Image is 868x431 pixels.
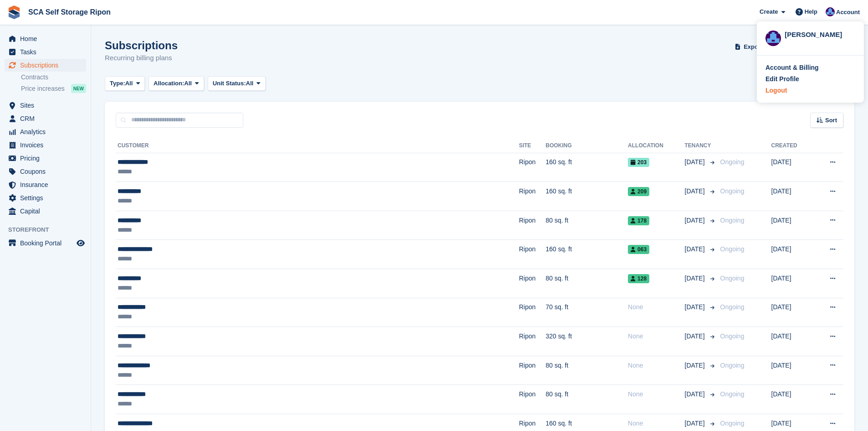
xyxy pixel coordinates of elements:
[20,192,75,204] span: Settings
[628,139,684,153] th: Allocation
[545,327,628,356] td: 320 sq. ft
[685,419,707,428] span: [DATE]
[765,74,799,84] div: Edit Profile
[5,205,86,218] a: menu
[545,240,628,269] td: 160 sq. ft
[765,86,855,95] a: Logout
[20,112,75,125] span: CRM
[720,332,745,340] span: Ongoing
[765,31,781,46] img: Sarah Race
[760,7,778,16] span: Create
[110,79,125,88] span: Type:
[785,30,855,38] div: [PERSON_NAME]
[519,211,546,240] td: Ripon
[771,385,813,414] td: [DATE]
[545,182,628,211] td: 160 sq. ft
[628,245,649,254] span: 063
[5,139,86,151] a: menu
[771,211,813,240] td: [DATE]
[545,385,628,414] td: 80 sq. ft
[5,192,86,204] a: menu
[771,298,813,327] td: [DATE]
[628,361,684,370] div: None
[71,84,86,93] div: NEW
[7,5,21,19] img: stora-icon-8386f47178a22dfd0bd8f6a31ec36ba5ce8667c1dd55bd0f319d3a0aa187defe.svg
[720,362,745,369] span: Ongoing
[685,157,707,167] span: [DATE]
[720,158,745,166] span: Ongoing
[125,79,133,88] span: All
[20,46,75,58] span: Tasks
[25,5,114,20] a: SCA Self Storage Ripon
[545,153,628,182] td: 160 sq. ft
[628,216,649,225] span: 178
[20,152,75,165] span: Pricing
[720,187,745,195] span: Ongoing
[20,178,75,191] span: Insurance
[765,63,819,73] div: Account & Billing
[519,327,546,356] td: Ripon
[105,53,178,63] p: Recurring billing plans
[765,63,855,73] a: Account & Billing
[5,165,86,178] a: menu
[628,158,649,167] span: 203
[5,59,86,72] a: menu
[545,269,628,298] td: 80 sq. ft
[545,139,628,153] th: Booking
[628,419,684,428] div: None
[5,237,86,249] a: menu
[685,361,707,370] span: [DATE]
[685,187,707,196] span: [DATE]
[628,302,684,312] div: None
[184,79,192,88] span: All
[545,356,628,385] td: 80 sq. ft
[5,99,86,112] a: menu
[20,99,75,112] span: Sites
[685,274,707,283] span: [DATE]
[545,298,628,327] td: 70 sq. ft
[21,84,65,93] span: Price increases
[720,245,745,253] span: Ongoing
[8,225,91,234] span: Storefront
[519,182,546,211] td: Ripon
[771,182,813,211] td: [DATE]
[685,302,707,312] span: [DATE]
[771,153,813,182] td: [DATE]
[733,39,773,54] button: Export
[519,153,546,182] td: Ripon
[744,42,762,52] span: Export
[20,205,75,218] span: Capital
[825,116,837,125] span: Sort
[21,73,86,82] a: Contracts
[5,32,86,45] a: menu
[765,74,855,84] a: Edit Profile
[105,76,145,91] button: Type: All
[5,112,86,125] a: menu
[519,356,546,385] td: Ripon
[20,139,75,151] span: Invoices
[826,7,835,16] img: Sarah Race
[720,217,745,224] span: Ongoing
[685,139,717,153] th: Tenancy
[771,139,813,153] th: Created
[20,165,75,178] span: Coupons
[5,125,86,138] a: menu
[154,79,184,88] span: Allocation:
[116,139,519,153] th: Customer
[720,420,745,427] span: Ongoing
[720,303,745,311] span: Ongoing
[213,79,246,88] span: Unit Status:
[20,125,75,138] span: Analytics
[75,238,86,249] a: Preview store
[519,269,546,298] td: Ripon
[20,32,75,45] span: Home
[628,274,649,283] span: 128
[208,76,266,91] button: Unit Status: All
[805,7,817,16] span: Help
[21,83,86,93] a: Price increases NEW
[836,8,860,17] span: Account
[5,46,86,58] a: menu
[720,390,745,398] span: Ongoing
[628,187,649,196] span: 209
[519,240,546,269] td: Ripon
